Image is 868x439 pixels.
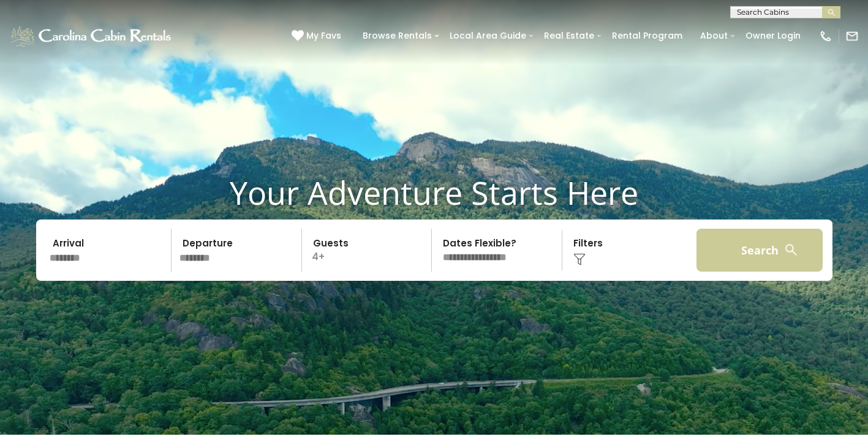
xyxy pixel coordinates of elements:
[9,174,859,212] h1: Your Adventure Starts Here
[538,26,600,45] a: Real Estate
[696,229,823,272] button: Search
[694,26,734,45] a: About
[783,242,799,258] img: search-regular-white.png
[292,29,344,43] a: My Favs
[845,29,859,43] img: mail-regular-white.png
[606,26,689,45] a: Rental Program
[739,26,807,45] a: Owner Login
[306,29,341,42] span: My Favs
[357,26,438,45] a: Browse Rentals
[573,253,586,265] img: filter--v1.png
[306,229,432,272] p: 4+
[443,26,532,45] a: Local Area Guide
[819,29,832,43] img: phone-regular-white.png
[9,24,175,48] img: White-1-1-2.png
